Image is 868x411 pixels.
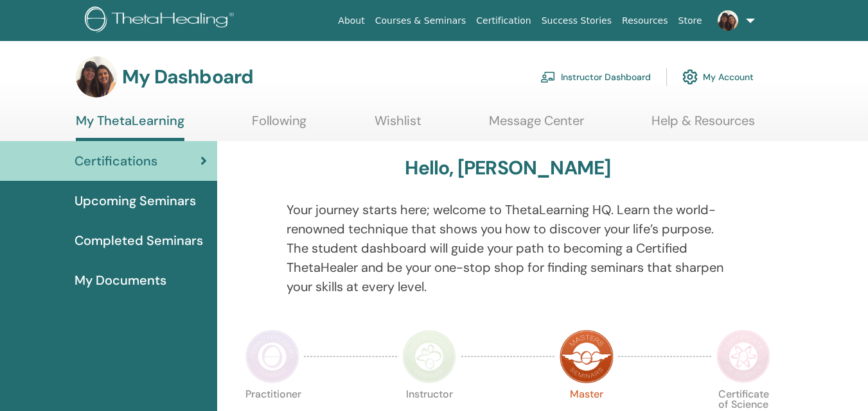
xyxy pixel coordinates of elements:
[718,10,738,31] img: default.jpg
[405,156,610,180] h3: Hello, [PERSON_NAME]
[375,113,421,138] a: Wishlist
[85,6,238,35] img: logo.png
[682,63,754,91] a: My Account
[252,113,306,138] a: Following
[716,330,770,383] img: Certificate of Science
[76,113,184,141] a: My ThetaLearning
[402,330,456,383] img: Instructor
[540,71,556,83] img: chalkboard-teacher.svg
[75,271,166,290] span: My Documents
[122,65,253,88] h3: My Dashboard
[540,63,651,91] a: Instructor Dashboard
[682,66,698,88] img: cog.svg
[617,9,673,33] a: Resources
[673,9,707,33] a: Store
[287,200,729,296] p: Your journey starts here; welcome to ThetaLearning HQ. Learn the world-renowned technique that sh...
[370,9,472,33] a: Courses & Seminars
[333,9,369,33] a: About
[471,9,536,33] a: Certification
[75,231,203,250] span: Completed Seminars
[75,191,196,210] span: Upcoming Seminars
[489,113,584,138] a: Message Center
[75,151,157,171] span: Certifications
[536,9,617,33] a: Success Stories
[560,330,614,383] img: Master
[651,113,755,138] a: Help & Resources
[76,56,117,97] img: default.jpg
[245,330,299,383] img: Practitioner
